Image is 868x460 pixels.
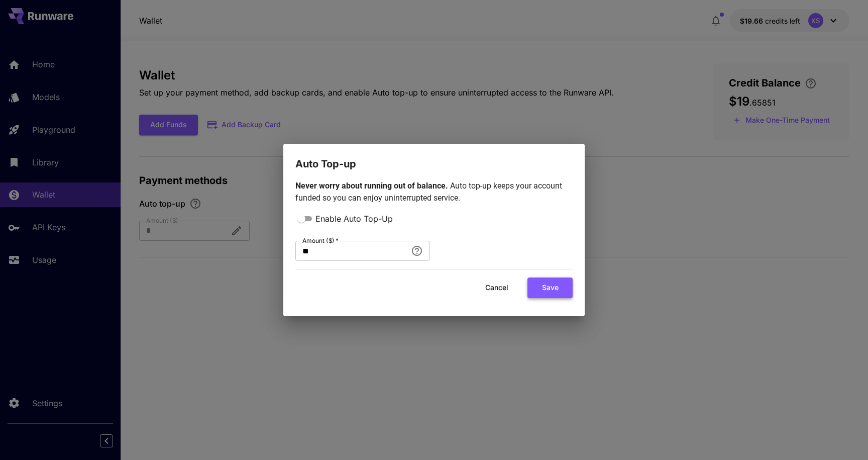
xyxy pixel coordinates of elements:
[283,144,585,172] h2: Auto Top-up
[527,278,573,298] button: Save
[295,180,573,204] p: Auto top-up keeps your account funded so you can enjoy uninterrupted service.
[295,181,450,191] span: Never worry about running out of balance.
[315,213,393,225] span: Enable Auto Top-Up
[474,278,519,298] button: Cancel
[302,236,339,245] label: Amount ($)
